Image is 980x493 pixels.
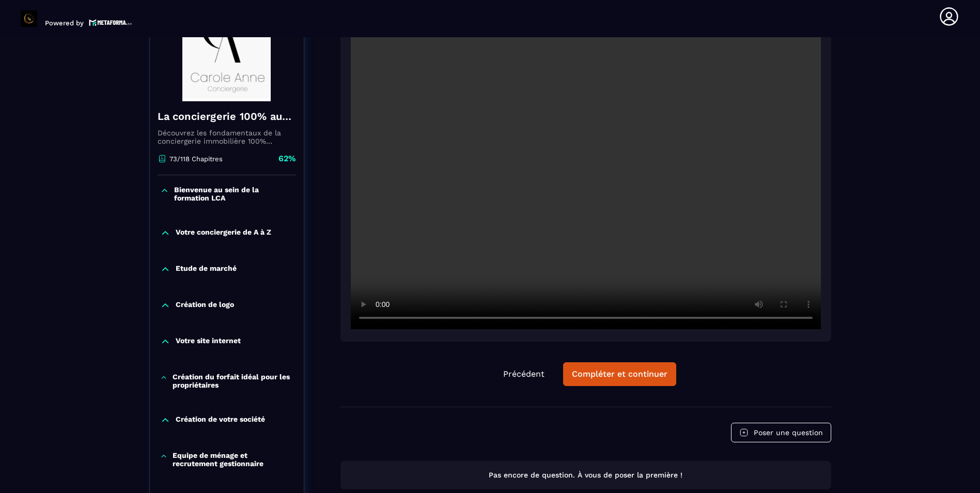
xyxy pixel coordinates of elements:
[350,470,822,480] p: Pas encore de question. À vous de poser la première !
[176,415,265,425] p: Création de votre société
[169,155,223,163] p: 73/118 Chapitres
[278,153,296,164] p: 62%
[173,373,293,389] p: Création du forfait idéal pour les propriétaires
[176,228,271,238] p: Votre conciergerie de A à Z
[45,19,84,27] p: Powered by
[176,264,237,274] p: Etude de marché
[173,451,293,468] p: Equipe de ménage et recrutement gestionnaire
[176,336,241,347] p: Votre site internet
[174,186,293,202] p: Bienvenue au sein de la formation LCA
[89,18,132,27] img: logo
[495,363,553,386] button: Précédent
[158,109,296,124] h4: La conciergerie 100% automatisée
[563,362,676,386] button: Compléter et continuer
[731,423,831,442] button: Poser une question
[572,369,667,379] div: Compléter et continuer
[158,129,296,145] p: Découvrez les fondamentaux de la conciergerie immobilière 100% automatisée. Cette formation est c...
[21,10,37,27] img: logo-branding
[176,300,234,311] p: Création de logo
